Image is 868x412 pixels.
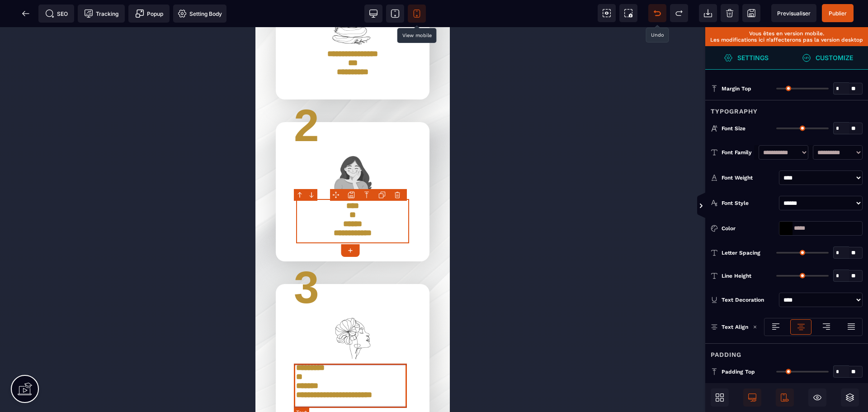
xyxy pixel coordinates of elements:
[711,322,748,331] p: Text Align
[135,9,163,18] span: Popup
[38,68,156,129] h1: 2
[38,230,156,291] h1: 3
[705,46,787,70] span: Settings
[705,100,868,117] div: Typography
[710,30,863,37] p: Vous êtes en version mobile.
[77,291,118,332] img: d4e51b0aee7988fefc60c017a5786809_Black_White_Modern_Handwritten_Square_Studio_Logo_(1).png
[722,368,755,375] span: Padding Top
[84,9,118,18] span: Tracking
[722,272,751,279] span: Line Height
[737,54,769,61] strong: Settings
[722,224,775,233] div: Color
[777,10,811,17] span: Previsualiser
[598,4,616,22] span: View components
[710,37,863,43] p: Les modifications ici n’affecterons pas la version desktop
[841,388,859,407] span: Open Layer Manager
[722,295,775,304] div: Text Decoration
[705,343,868,360] div: Padding
[722,199,775,208] div: Font Style
[816,54,853,61] strong: Customize
[743,388,761,407] span: Desktop Only
[753,325,757,329] img: loading
[829,10,847,17] span: Publier
[178,9,222,18] span: Setting Body
[722,125,745,132] span: Font Size
[771,4,816,22] span: Preview
[77,129,118,170] img: d4e51b0aee7988fefc60c017a5786809_joie.png
[45,9,68,18] span: SEO
[722,148,754,157] div: Font Family
[808,388,826,407] span: Hide/Show Block
[722,173,775,182] div: Font Weight
[619,4,637,22] span: Screenshot
[722,85,751,92] span: Margin Top
[776,388,794,407] span: Mobile Only
[722,249,760,256] span: Letter Spacing
[711,388,729,407] span: Open Blocks
[787,46,868,70] span: Open Style Manager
